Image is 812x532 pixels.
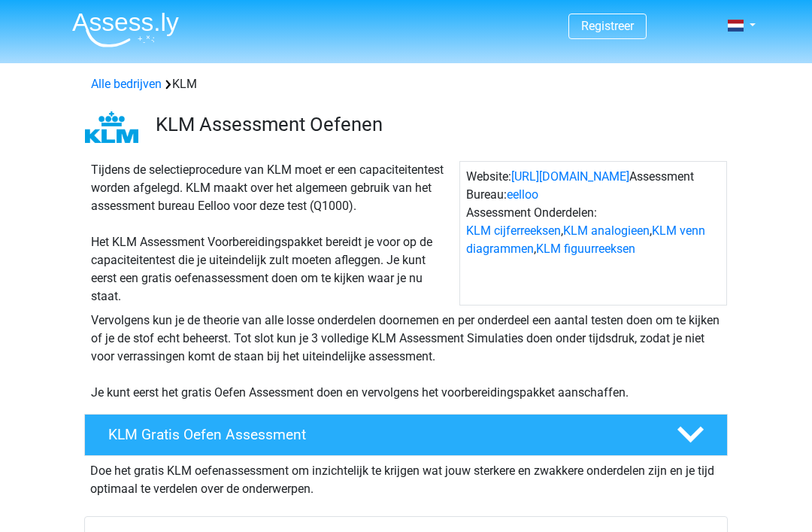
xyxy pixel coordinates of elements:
a: KLM analogieen [563,223,650,238]
a: KLM figuurreeksen [536,242,635,256]
div: Website: Assessment Bureau: Assessment Onderdelen: , , , [459,161,727,306]
a: Alle bedrijven [91,77,162,91]
img: Assessly [72,12,179,47]
div: KLM [85,75,727,93]
a: [URL][DOMAIN_NAME] [511,169,629,184]
a: KLM Gratis Oefen Assessment [78,414,734,456]
a: eelloo [507,187,538,202]
a: Registreer [581,19,634,33]
a: KLM cijferreeksen [466,223,561,238]
div: Tijdens de selectieprocedure van KLM moet er een capaciteitentest worden afgelegd. KLM maakt over... [85,161,459,306]
h3: KLM Assessment Oefenen [156,113,716,136]
div: Doe het gratis KLM oefenassessment om inzichtelijk te krijgen wat jouw sterkere en zwakkere onder... [84,456,728,498]
h4: KLM Gratis Oefen Assessment [108,426,653,443]
div: Vervolgens kun je de theorie van alle losse onderdelen doornemen en per onderdeel een aantal test... [85,312,727,402]
a: KLM venn diagrammen [466,223,705,256]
